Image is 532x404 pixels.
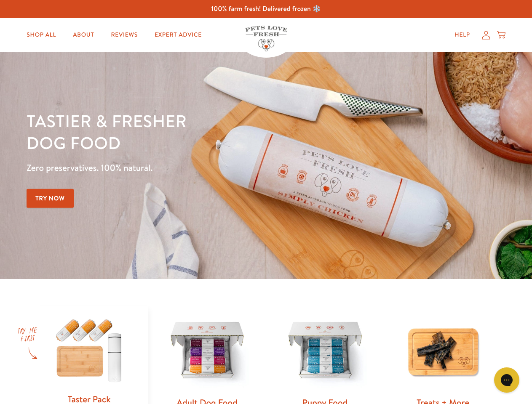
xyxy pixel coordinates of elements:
[27,110,346,154] h1: Tastier & fresher dog food
[27,160,346,175] p: Zero preservatives. 100% natural.
[490,364,524,396] iframe: Gorgias live chat messenger
[148,27,209,43] a: Expert Advice
[27,189,74,208] a: Try Now
[245,26,287,51] img: Pets Love Fresh
[104,27,144,43] a: Reviews
[20,27,63,43] a: Shop All
[448,27,477,43] a: Help
[66,27,101,43] a: About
